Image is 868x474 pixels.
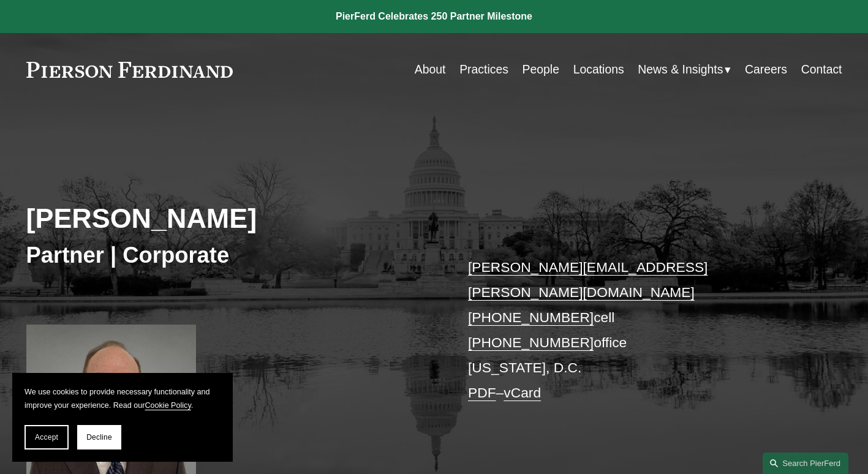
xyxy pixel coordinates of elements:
a: Cookie Policy [145,401,191,410]
a: People [523,58,559,81]
p: We use cookies to provide necessary functionality and improve your experience. Read our . [25,385,221,413]
a: [PHONE_NUMBER] [468,334,594,350]
a: About [415,58,446,81]
a: Contact [801,58,842,81]
p: cell office [US_STATE], D.C. – [468,255,808,405]
a: Practices [459,58,508,81]
section: Cookie banner [12,373,233,462]
a: folder dropdown [638,58,731,81]
a: [PERSON_NAME][EMAIL_ADDRESS][PERSON_NAME][DOMAIN_NAME] [468,259,708,300]
span: Decline [86,433,112,442]
a: vCard [504,385,541,401]
button: Decline [77,425,121,450]
a: PDF [468,385,496,401]
span: News & Insights [638,59,723,80]
span: Accept [35,433,58,442]
a: Locations [573,58,624,81]
h3: Partner | Corporate [26,241,434,269]
a: [PHONE_NUMBER] [468,309,594,325]
a: Search this site [763,453,848,474]
button: Accept [25,425,69,450]
h2: [PERSON_NAME] [26,202,434,235]
a: Careers [745,58,787,81]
